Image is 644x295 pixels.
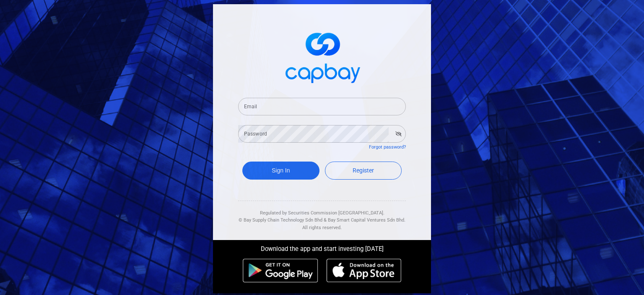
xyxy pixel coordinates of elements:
a: Forgot password? [369,144,406,150]
div: Regulated by Securities Commission [GEOGRAPHIC_DATA]. & All rights reserved. [238,201,406,232]
img: android [243,258,318,283]
button: Sign In [242,162,319,180]
img: ios [327,258,401,283]
img: logo [280,25,364,88]
span: Bay Smart Capital Ventures Sdn Bhd. [328,217,405,223]
span: © Bay Supply Chain Technology Sdn Bhd [239,217,322,223]
a: Register [325,162,402,180]
div: Download the app and start investing [DATE] [207,240,437,254]
span: Register [353,167,374,174]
